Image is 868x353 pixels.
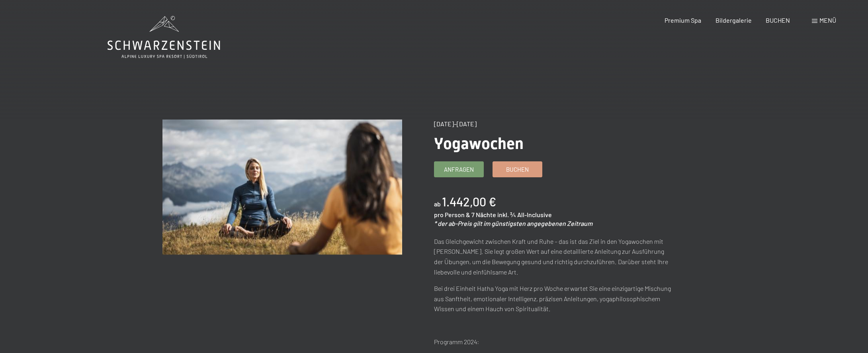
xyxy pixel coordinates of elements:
em: * der ab-Preis gilt im günstigsten angegebenen Zeitraum [434,220,592,227]
p: Bei drei Einheit Hatha Yoga mit Herz pro Woche erwartet Sie eine einzigartige Mischung aus Sanfth... [434,283,674,314]
a: BUCHEN [766,16,790,24]
a: Bildergalerie [716,16,752,24]
a: Premium Spa [665,16,701,24]
p: Das Gleichgewicht zwischen Kraft und Ruhe – das ist das Ziel in den Yogawochen mit [PERSON_NAME].... [434,236,674,277]
span: Anfragen [444,165,474,174]
img: Yogawochen [162,120,403,255]
span: 7 Nächte [471,211,496,218]
span: Menü [819,16,836,24]
span: pro Person & [434,211,470,218]
span: Buchen [506,165,529,174]
p: Programm 2024: [434,337,674,347]
span: inkl. ¾ All-Inclusive [497,211,552,218]
a: Buchen [493,162,542,177]
a: Anfragen [434,162,483,177]
span: ab [434,200,441,208]
b: 1.442,00 € [442,194,496,209]
span: Yogawochen [434,134,524,153]
span: [DATE]–[DATE] [434,120,477,127]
